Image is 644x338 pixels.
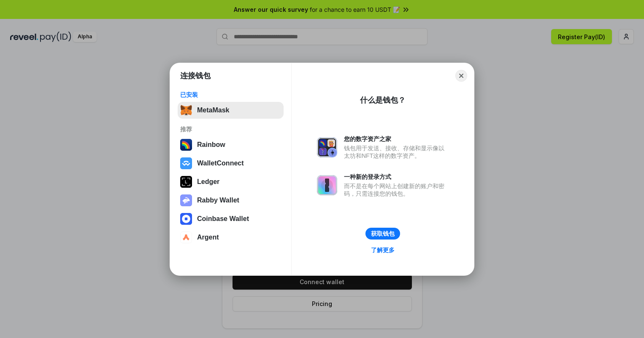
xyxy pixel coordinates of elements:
img: svg+xml,%3Csvg%20width%3D%2228%22%20height%3D%2228%22%20viewBox%3D%220%200%2028%2028%22%20fill%3D... [180,213,192,225]
img: svg+xml,%3Csvg%20xmlns%3D%22http%3A%2F%2Fwww.w3.org%2F2000%2Fsvg%22%20width%3D%2228%22%20height%3... [180,176,192,188]
div: 已安装 [180,91,281,98]
div: 一种新的登录方式 [344,173,449,181]
button: Coinbase Wallet [178,210,284,227]
img: svg+xml,%3Csvg%20xmlns%3D%22http%3A%2F%2Fwww.w3.org%2F2000%2Fsvg%22%20fill%3D%22none%22%20viewBox... [317,137,337,157]
button: MetaMask [178,102,284,119]
img: svg+xml,%3Csvg%20fill%3D%22none%22%20height%3D%2233%22%20viewBox%3D%220%200%2035%2033%22%20width%... [180,104,192,116]
button: Close [455,70,467,82]
img: svg+xml,%3Csvg%20width%3D%2228%22%20height%3D%2228%22%20viewBox%3D%220%200%2028%2028%22%20fill%3D... [180,232,192,243]
div: Argent [197,234,219,241]
img: svg+xml,%3Csvg%20xmlns%3D%22http%3A%2F%2Fwww.w3.org%2F2000%2Fsvg%22%20fill%3D%22none%22%20viewBox... [180,194,192,206]
div: MetaMask [197,106,229,114]
img: svg+xml,%3Csvg%20width%3D%2228%22%20height%3D%2228%22%20viewBox%3D%220%200%2028%2028%22%20fill%3D... [180,157,192,169]
div: 推荐 [180,125,281,133]
div: Coinbase Wallet [197,215,249,223]
div: 而不是在每个网站上创建新的账户和密码，只需连接您的钱包。 [344,182,449,197]
h1: 连接钱包 [180,71,211,81]
img: svg+xml,%3Csvg%20xmlns%3D%22http%3A%2F%2Fwww.w3.org%2F2000%2Fsvg%22%20fill%3D%22none%22%20viewBox... [317,175,337,195]
div: 您的数字资产之家 [344,135,449,143]
div: Rainbow [197,141,225,149]
div: 钱包用于发送、接收、存储和显示像以太坊和NFT这样的数字资产。 [344,144,449,160]
button: Rainbow [178,136,284,153]
button: Rabby Wallet [178,192,284,209]
div: 获取钱包 [371,230,395,237]
button: 获取钱包 [365,228,400,240]
a: 了解更多 [366,245,400,255]
button: WalletConnect [178,155,284,172]
div: 什么是钱包？ [360,95,406,105]
button: Ledger [178,173,284,190]
div: Rabby Wallet [197,197,239,204]
div: 了解更多 [371,246,395,254]
button: Argent [178,229,284,246]
div: WalletConnect [197,160,244,167]
img: svg+xml,%3Csvg%20width%3D%22120%22%20height%3D%22120%22%20viewBox%3D%220%200%20120%20120%22%20fil... [180,139,192,151]
div: Ledger [197,178,219,186]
